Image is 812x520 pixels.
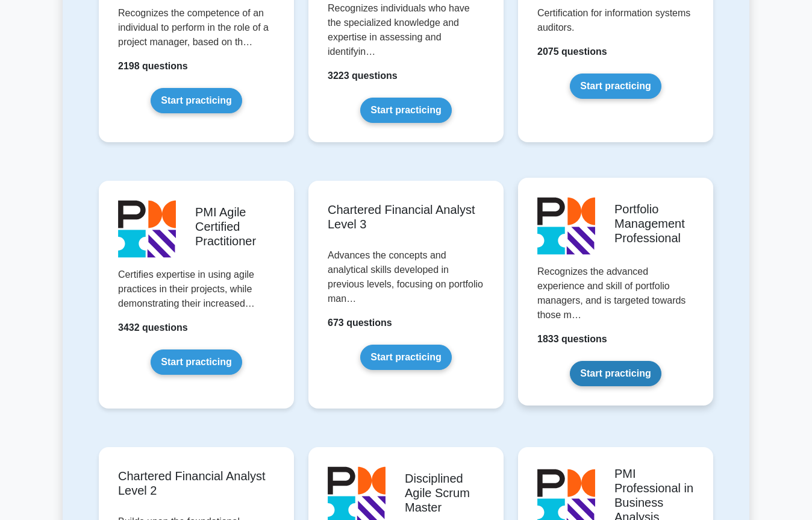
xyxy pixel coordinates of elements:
a: Start practicing [151,349,242,375]
a: Start practicing [360,98,451,123]
a: Start practicing [151,88,242,113]
a: Start practicing [360,345,451,370]
a: Start practicing [570,74,661,99]
a: Start practicing [570,361,661,386]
